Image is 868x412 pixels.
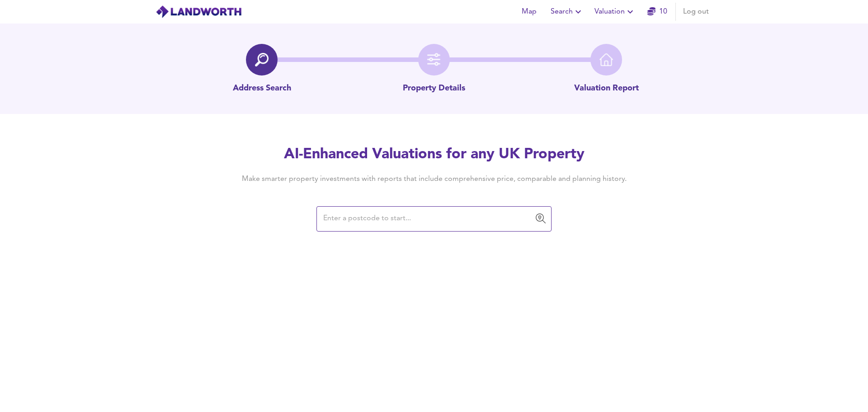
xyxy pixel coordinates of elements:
[679,3,712,21] button: Log out
[228,145,640,165] h2: AI-Enhanced Valuations for any UK Property
[156,5,242,19] img: logo
[643,3,672,21] button: 10
[551,5,584,18] span: Search
[647,5,667,18] a: 10
[547,3,587,21] button: Search
[599,53,613,66] img: home-icon
[233,83,291,95] p: Address Search
[228,174,640,184] h4: Make smarter property investments with reports that include comprehensive price, comparable and p...
[591,3,639,21] button: Valuation
[255,53,269,66] img: search-icon
[321,210,534,227] input: Enter a postcode to start...
[403,83,465,95] p: Property Details
[518,5,540,18] span: Map
[683,5,709,18] span: Log out
[514,3,543,21] button: Map
[594,5,636,18] span: Valuation
[427,53,441,66] img: filter-icon
[574,83,639,95] p: Valuation Report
